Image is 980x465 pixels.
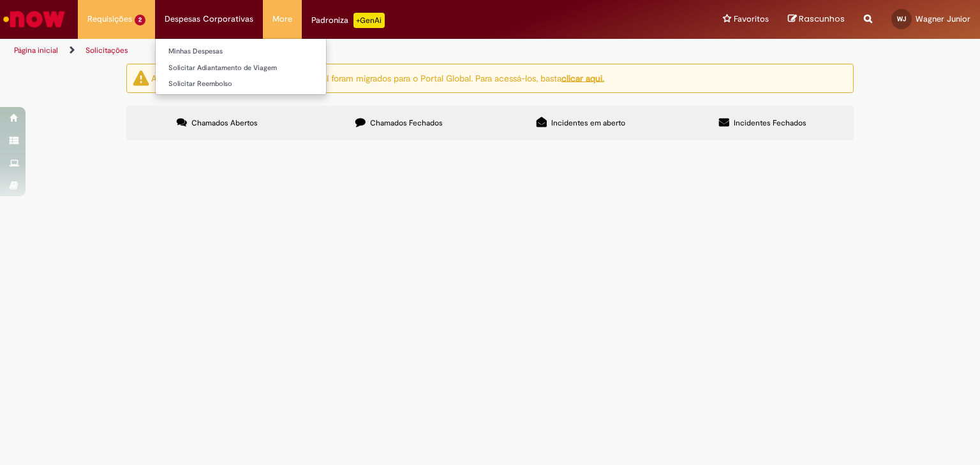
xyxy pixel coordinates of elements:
[551,118,625,128] span: Incidentes em aberto
[14,45,58,55] a: Página inicial
[87,13,132,25] span: Requisições
[370,118,443,128] span: Chamados Fechados
[151,72,604,83] ng-bind-html: Atenção: alguns chamados relacionados a T.I foram migrados para o Portal Global. Para acessá-los,...
[10,39,644,62] ul: Trilhas de página
[156,77,326,91] a: Solicitar Reembolso
[799,13,845,25] span: Rascunhos
[734,118,806,128] span: Incidentes Fechados
[155,38,327,95] ul: Despesas Corporativas
[734,13,769,25] span: Favoritos
[165,13,253,25] span: Despesas Corporativas
[897,15,906,23] span: WJ
[135,15,145,25] span: 2
[353,13,385,28] p: +GenAi
[916,13,970,24] span: Wagner Junior
[191,118,258,128] span: Chamados Abertos
[156,61,326,75] a: Solicitar Adiantamento de Viagem
[85,45,128,55] a: Solicitações
[1,6,67,32] img: ServiceNow
[788,13,845,25] a: Rascunhos
[156,45,326,59] a: Minhas Despesas
[561,72,604,83] a: clicar aqui.
[311,13,385,28] div: Padroniza
[272,13,292,25] span: More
